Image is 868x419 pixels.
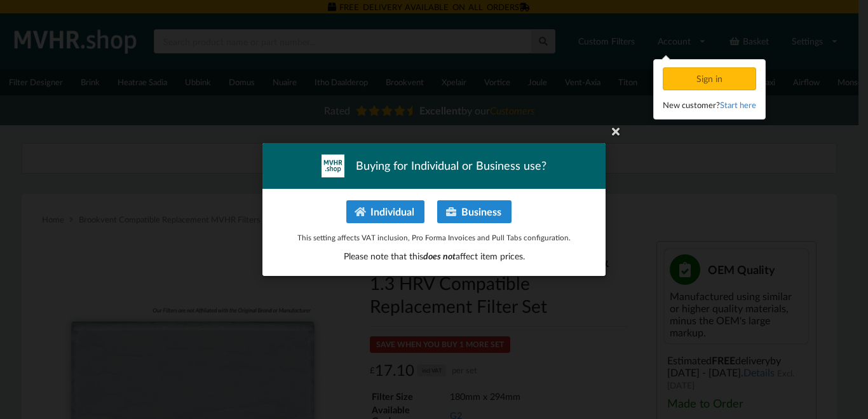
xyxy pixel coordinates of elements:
[663,73,759,84] a: Sign in
[423,251,456,261] span: does not
[356,158,546,174] span: Buying for Individual or Business use?
[276,250,592,263] p: Please note that this affect item prices.
[437,200,512,223] button: Business
[346,200,424,223] button: Individual
[276,232,592,243] p: This setting affects VAT inclusion, Pro Forma Invoices and Pull Tabs configuration.
[720,100,756,110] a: Start here
[663,99,756,111] div: New customer?
[663,67,756,90] div: Sign in
[322,155,344,177] img: mvhr-inverted.png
